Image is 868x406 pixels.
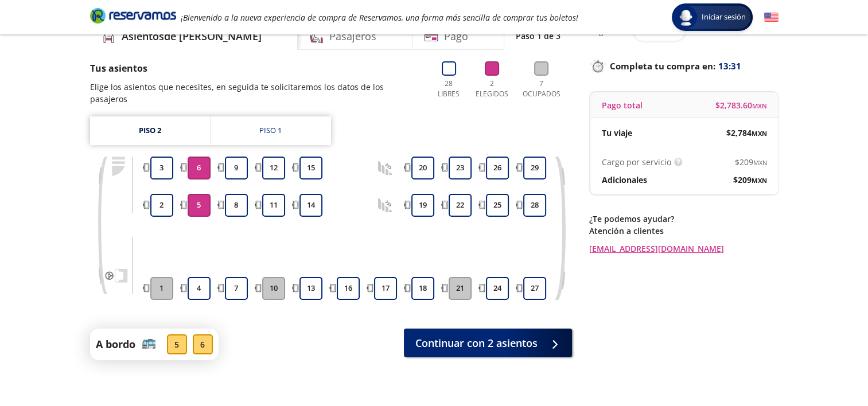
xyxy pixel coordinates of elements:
[150,277,173,300] button: 1
[433,79,465,99] p: 28 Libres
[411,277,434,300] button: 18
[486,157,509,179] button: 26
[589,225,779,237] p: Atención a clientes
[589,58,779,74] p: Completa tu compra en :
[193,334,213,354] div: 6
[299,194,322,217] button: 14
[90,116,210,145] a: Piso 2
[523,277,546,300] button: 27
[337,277,360,300] button: 16
[225,277,248,300] button: 7
[404,329,572,357] button: Continuar con 2 asientos
[589,243,779,255] a: [EMAIL_ADDRESS][DOMAIN_NAME]
[697,11,750,23] span: Iniciar sesión
[735,156,767,168] span: $ 209
[411,157,434,179] button: 20
[764,10,779,25] button: English
[516,30,560,42] p: Paso 1 de 3
[299,277,322,300] button: 13
[90,7,176,28] a: Brand Logo
[90,61,422,75] p: Tus asientos
[523,157,546,179] button: 29
[602,127,632,139] p: Tu viaje
[752,176,767,185] small: MXN
[262,194,285,217] button: 11
[150,194,173,217] button: 2
[188,157,211,179] button: 6
[262,157,285,179] button: 12
[211,116,331,145] a: Piso 1
[473,79,511,99] p: 2 Elegidos
[520,79,563,99] p: 7 Ocupados
[90,81,422,105] p: Elige los asientos que necesites, en seguida te solicitaremos los datos de los pasajeros
[96,337,135,352] p: A bordo
[225,194,248,217] button: 8
[329,29,376,44] h4: Pasajeros
[188,194,211,217] button: 5
[259,125,282,136] div: Piso 1
[90,7,176,24] i: Brand Logo
[449,277,472,300] button: 21
[726,127,767,139] span: $ 2,784
[444,29,468,44] h4: Pago
[523,194,546,217] button: 28
[752,129,767,138] small: MXN
[225,157,248,179] button: 9
[753,158,767,167] small: MXN
[801,339,857,395] iframe: Messagebird Livechat Widget
[167,334,187,354] div: 5
[715,99,767,111] span: $ 2,783.60
[188,277,211,300] button: 4
[411,194,434,217] button: 19
[718,60,741,73] span: 13:31
[486,277,509,300] button: 24
[449,194,472,217] button: 22
[752,101,767,110] small: MXN
[122,29,262,44] h4: Asientos de [PERSON_NAME]
[299,157,322,179] button: 15
[181,12,578,23] em: ¡Bienvenido a la nueva experiencia de compra de Reservamos, una forma más sencilla de comprar tus...
[374,277,397,300] button: 17
[449,157,472,179] button: 23
[602,99,643,111] p: Pago total
[733,174,767,186] span: $ 209
[150,157,173,179] button: 3
[415,335,538,351] span: Continuar con 2 asientos
[602,156,671,168] p: Cargo por servicio
[262,277,285,300] button: 10
[602,174,647,186] p: Adicionales
[589,213,779,225] p: ¿Te podemos ayudar?
[486,194,509,217] button: 25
